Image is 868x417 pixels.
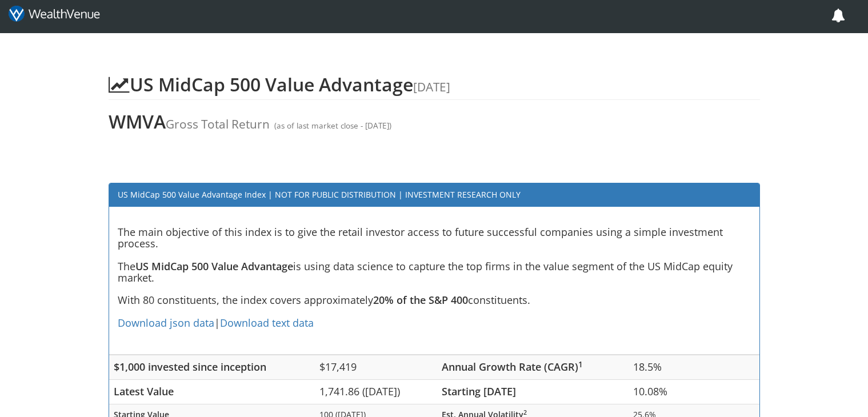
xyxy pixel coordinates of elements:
td: $17,419 [315,355,437,380]
td: 10.08% [629,380,759,404]
b: Annual Growth Rate (CAGR) [442,360,583,374]
b: US MidCap 500 Value Advantage [135,259,293,273]
sup: 1 [578,359,583,370]
a: Download text data [220,316,314,330]
td: 18.5% [629,355,759,380]
td: 1,741.86 ([DATE]) [315,380,437,404]
img: wv-white_435x79p.png [9,6,100,22]
div: US MidCap 500 Value Advantage Index | NOT FOR PUBLIC DISTRIBUTION | INVESTMENT RESEARCH ONLY [109,183,759,207]
b: 20% of the S&P 400 [373,293,468,307]
small: Gross Total Return [166,116,270,132]
b: $1,000 invested since inception [114,360,266,374]
small: [DATE] [413,79,450,95]
sup: 2 [523,408,527,416]
a: Download json data [118,316,214,330]
b: Latest Value [114,384,174,398]
h2: WMVA [109,111,760,131]
h1: US MidCap 500 Value Advantage [109,74,760,100]
h3: The main objective of this index is to give the retail investor access to future successful compa... [118,227,751,340]
small: (as of last market close - [DATE]) [274,121,391,131]
b: Starting [DATE] [442,384,516,398]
